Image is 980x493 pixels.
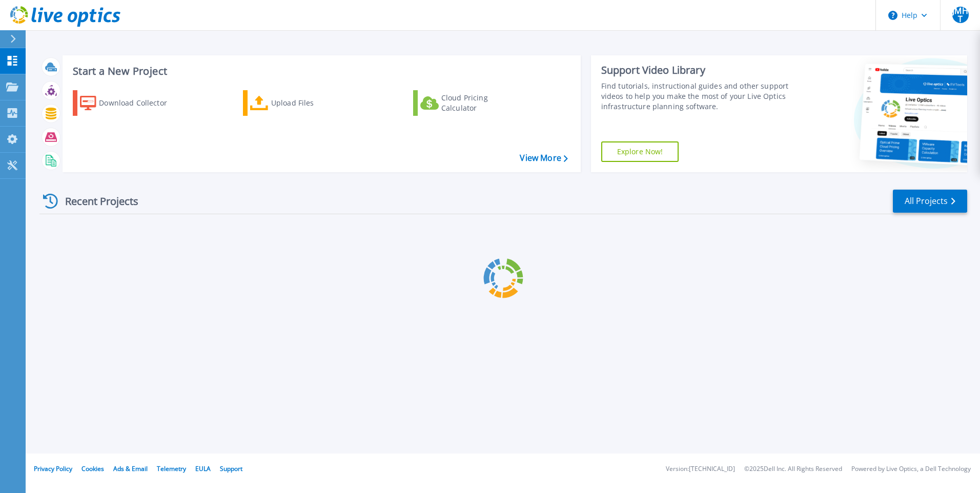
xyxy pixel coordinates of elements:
li: © 2025 Dell Inc. All Rights Reserved [744,466,842,473]
div: Cloud Pricing Calculator [441,93,523,113]
a: Privacy Policy [34,464,72,473]
div: Recent Projects [39,189,152,214]
a: Telemetry [157,464,186,473]
a: Download Collector [73,90,187,116]
a: Cloud Pricing Calculator [413,90,527,116]
a: Cookies [81,464,104,473]
a: Ads & Email [113,464,148,473]
span: JMHT [952,7,969,23]
div: Download Collector [99,93,181,113]
li: Version: [TECHNICAL_ID] [666,466,735,473]
h3: Start a New Project [73,66,567,77]
div: Find tutorials, instructional guides and other support videos to help you make the most of your L... [601,81,793,112]
a: Explore Now! [601,141,679,162]
a: Support [220,464,242,473]
a: View More [520,153,567,163]
li: Powered by Live Optics, a Dell Technology [851,466,971,473]
div: Upload Files [271,93,353,113]
a: EULA [195,464,211,473]
div: Support Video Library [601,64,793,77]
a: Upload Files [243,90,357,116]
a: All Projects [893,190,967,213]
